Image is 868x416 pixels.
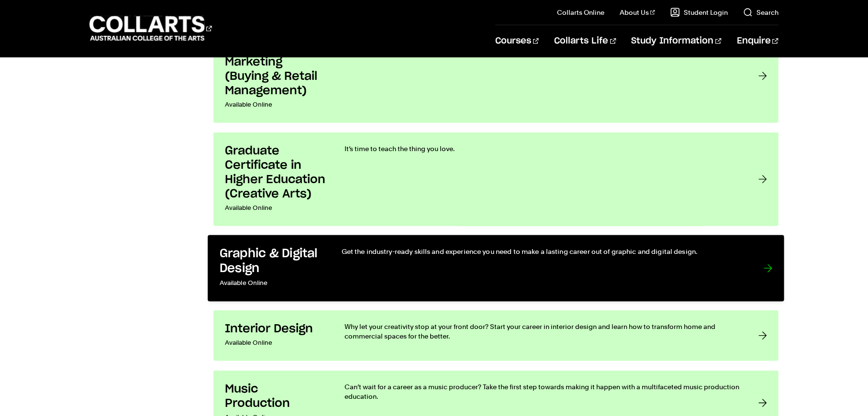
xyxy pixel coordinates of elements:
p: Available Online [225,201,325,215]
p: It’s time to teach the thing you love. [345,144,739,153]
a: Interior Design Available Online Why let your creativity stop at your front door? Start your care... [213,310,779,361]
a: Collarts Life [554,25,616,57]
a: Enquire [737,25,779,57]
p: Available Online [225,336,325,350]
p: Available Online [220,276,322,290]
p: Why let your creativity stop at your front door? Start your career in interior design and learn h... [345,322,739,341]
p: Get the industry-ready skills and experience you need to make a lasting career out of graphic and... [342,247,744,256]
a: Study Information [632,25,722,57]
p: Available Online [225,98,325,111]
a: Student Login [670,8,728,17]
h3: Interior Design [225,322,325,336]
a: About Us [620,8,655,17]
a: Graphic & Digital Design Available Online Get the industry-ready skills and experience you need t... [208,235,784,302]
a: Collarts Online [557,8,604,17]
h3: Fashion Marketing (Buying & Retail Management) [225,41,325,98]
a: Courses [495,25,539,57]
h3: Graphic & Digital Design [220,247,322,276]
h3: Graduate Certificate in Higher Education (Creative Arts) [225,144,325,201]
p: Can’t wait for a career as a music producer? Take the first step towards making it happen with a ... [345,382,739,401]
h3: Music Production [225,382,325,411]
a: Fashion Marketing (Buying & Retail Management) Available Online Learn what to look for in the wor... [213,29,779,123]
a: Search [743,8,779,17]
div: Go to homepage [89,15,212,42]
a: Graduate Certificate in Higher Education (Creative Arts) Available Online It’s time to teach the ... [213,132,779,226]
